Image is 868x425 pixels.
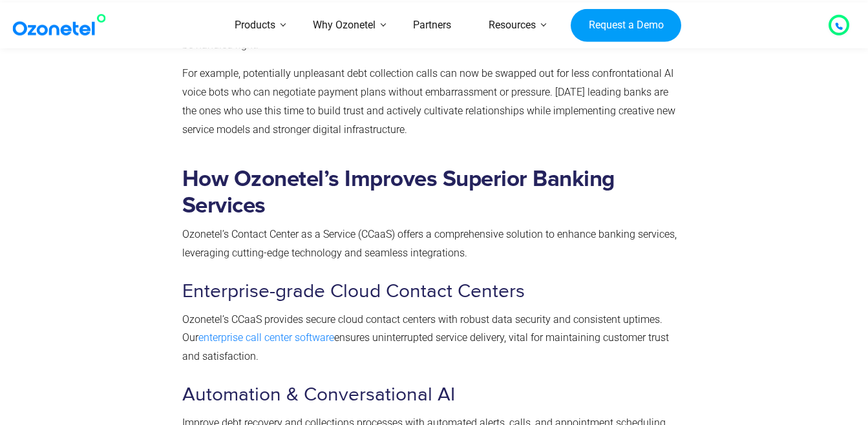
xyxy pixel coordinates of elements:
[182,168,615,217] b: How Ozonetel’s Improves Superior Banking Services
[182,331,669,362] span: ensures uninterrupted service delivery, vital for maintaining customer trust and satisfaction.
[182,67,675,135] span: For example, potentially unpleasant debt collection calls can now be swapped out for less confron...
[294,3,394,48] a: Why Ozonetel
[182,228,677,259] span: Ozonetel’s Contact Center as a Service (CCaaS) offers a comprehensive solution to enhance banking...
[182,280,525,303] span: Enterprise-grade Cloud Contact Centers
[571,8,681,42] a: Request a Demo
[394,3,470,48] a: Partners
[470,3,555,48] a: Resources
[198,331,334,344] a: enterprise call center software
[182,383,455,406] span: Automation & Conversational AI
[216,3,294,48] a: Products
[182,313,662,344] span: Ozonetel’s CCaaS provides secure cloud contact centers with robust data security and consistent u...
